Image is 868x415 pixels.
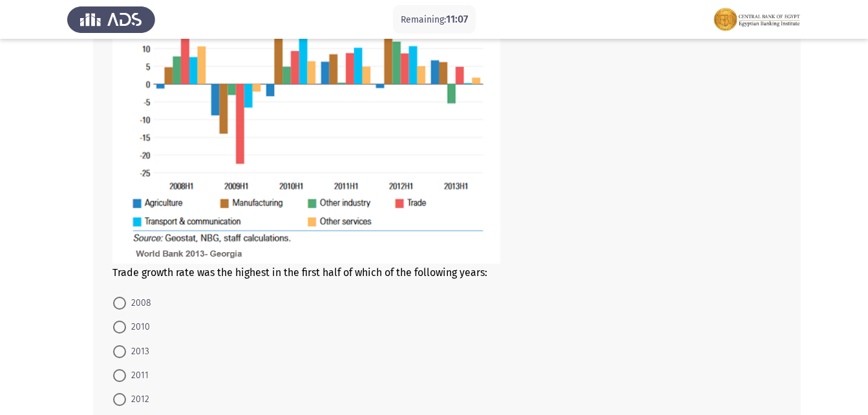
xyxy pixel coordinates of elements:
[126,319,150,335] span: 2010
[112,266,487,279] span: Trade growth rate was the highest in the first half of which of the following years:
[401,12,468,28] p: Remaining:
[713,1,801,37] img: Assessment logo of EBI Analytical Thinking FOCUS Assessment EN
[126,295,151,311] span: 2008
[126,392,149,407] span: 2012
[67,1,155,37] img: Assess Talent Management logo
[446,13,468,25] span: 11:07
[126,344,149,359] span: 2013
[126,368,149,383] span: 2011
